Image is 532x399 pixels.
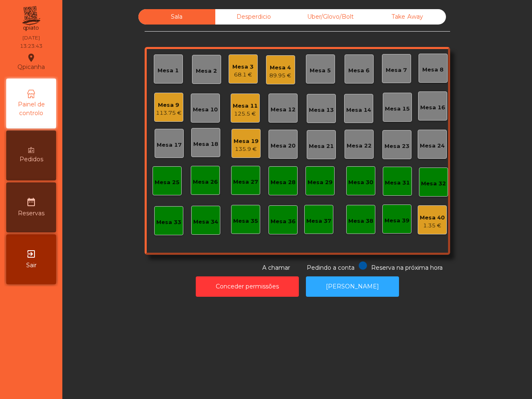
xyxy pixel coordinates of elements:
span: Painel de controlo [8,100,54,118]
i: exit_to_app [26,249,36,259]
div: Uber/Glovo/Bolt [292,9,369,25]
span: Sair [26,261,37,270]
div: Mesa 26 [193,178,218,186]
div: Mesa 5 [310,66,331,75]
div: Mesa 7 [386,66,407,74]
div: Mesa 23 [384,142,409,150]
div: Mesa 16 [420,103,445,112]
div: Qpicanha [17,52,45,72]
div: 125.5 € [233,110,258,118]
div: Mesa 35 [233,217,258,225]
div: Mesa 18 [193,140,218,148]
div: Mesa 30 [348,178,373,187]
button: [PERSON_NAME] [306,276,399,297]
div: 1.35 € [420,222,445,230]
span: Reservas [18,209,44,218]
div: Mesa 33 [156,218,181,227]
div: Mesa 22 [347,142,372,150]
div: Mesa 10 [193,106,218,114]
div: Mesa 21 [309,142,334,150]
div: 13:23:43 [20,42,42,50]
div: Mesa 9 [156,101,182,109]
div: Take Away [369,9,446,25]
button: Conceder permissões [196,276,299,297]
div: Mesa 14 [346,106,371,114]
img: qpiato [21,4,41,33]
i: date_range [26,197,36,207]
div: Mesa 6 [348,66,369,75]
div: Mesa 13 [309,106,334,114]
div: Mesa 24 [420,142,445,150]
i: location_on [26,53,36,63]
span: Reserva na próxima hora [371,264,443,271]
div: Mesa 2 [196,67,217,75]
div: Mesa 38 [348,217,373,225]
div: Mesa 37 [306,217,331,225]
div: Desperdicio [215,9,292,25]
div: Mesa 40 [420,214,445,222]
div: Mesa 25 [155,178,180,187]
div: Mesa 1 [158,66,179,75]
span: Pedidos [20,155,43,164]
div: Mesa 29 [308,178,332,187]
div: Mesa 20 [271,142,296,150]
div: Mesa 27 [233,178,258,186]
div: Mesa 36 [271,217,296,226]
div: Mesa 11 [233,102,258,110]
div: 68.1 € [232,71,254,79]
div: 113.75 € [156,109,182,117]
div: Sala [138,9,215,25]
div: Mesa 34 [193,218,218,226]
div: Mesa 19 [234,137,259,145]
div: Mesa 15 [385,105,410,113]
div: [DATE] [22,34,40,42]
div: Mesa 3 [232,63,254,71]
div: Mesa 17 [157,141,182,149]
div: Mesa 28 [271,178,296,187]
div: Mesa 32 [421,180,446,188]
div: Mesa 8 [422,66,443,74]
span: A chamar [262,264,290,271]
div: Mesa 4 [269,64,291,72]
div: Mesa 12 [271,106,296,114]
div: Mesa 31 [385,179,410,187]
div: 89.95 € [269,71,291,80]
div: Mesa 39 [384,217,409,225]
div: 135.9 € [234,145,259,153]
span: Pedindo a conta [307,264,355,271]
